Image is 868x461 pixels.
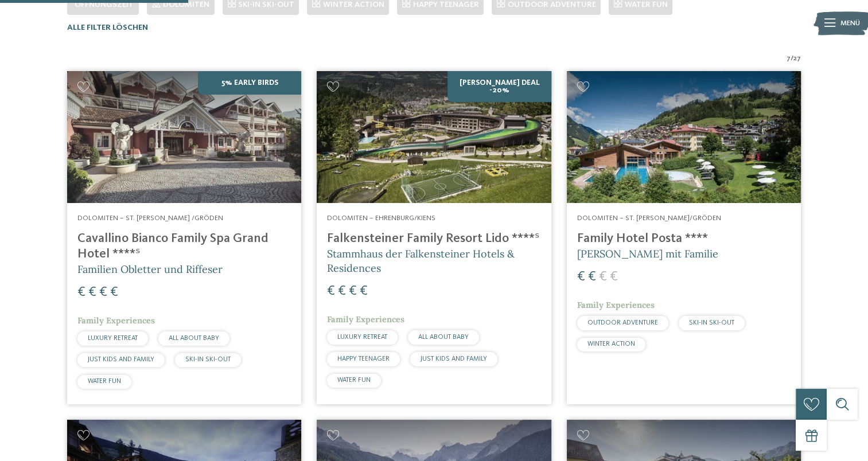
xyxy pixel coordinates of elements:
[185,356,231,363] span: SKI-IN SKI-OUT
[337,355,390,362] span: HAPPY TEENAGER
[169,335,219,342] span: ALL ABOUT BABY
[588,270,596,284] span: €
[77,214,223,222] span: Dolomiten – St. [PERSON_NAME] /Gröden
[787,53,791,64] span: 7
[67,24,148,32] span: Alle Filter löschen
[338,284,346,298] span: €
[577,270,585,284] span: €
[327,214,435,222] span: Dolomiten – Ehrenburg/Kiens
[567,71,801,203] img: Familienhotels gesucht? Hier findet ihr die besten!
[67,71,301,203] img: Family Spa Grand Hotel Cavallino Bianco ****ˢ
[412,1,478,9] span: HAPPY TEENAGER
[88,356,154,363] span: JUST KIDS AND FAMILY
[327,284,335,298] span: €
[791,53,793,64] span: /
[327,231,540,247] h4: Falkensteiner Family Resort Lido ****ˢ
[322,1,384,9] span: WINTER ACTION
[337,334,387,341] span: LUXURY RETREAT
[507,1,595,9] span: OUTDOOR ADVENTURE
[793,53,801,64] span: 27
[67,71,301,404] a: Familienhotels gesucht? Hier findet ihr die besten! 5% Early Birds Dolomiten – St. [PERSON_NAME] ...
[689,319,734,326] span: SKI-IN SKI-OUT
[577,231,791,247] h4: Family Hotel Posta ****
[75,1,134,9] span: Öffnungszeit
[577,247,718,260] span: [PERSON_NAME] mit Familie
[577,214,721,222] span: Dolomiten – St. [PERSON_NAME]/Gröden
[317,71,551,203] img: Familienhotels gesucht? Hier findet ihr die besten!
[567,71,801,404] a: Familienhotels gesucht? Hier findet ihr die besten! Dolomiten – St. [PERSON_NAME]/Gröden Family H...
[337,377,371,384] span: WATER FUN
[327,247,515,275] span: Stammhaus der Falkensteiner Hotels & Residences
[418,334,469,341] span: ALL ABOUT BABY
[587,341,635,347] span: WINTER ACTION
[110,286,118,299] span: €
[577,300,655,310] span: Family Experiences
[77,315,155,326] span: Family Experiences
[99,286,107,299] span: €
[610,270,618,284] span: €
[77,231,291,262] h4: Cavallino Bianco Family Spa Grand Hotel ****ˢ
[349,284,357,298] span: €
[587,319,658,326] span: OUTDOOR ADVENTURE
[327,314,404,325] span: Family Experiences
[88,286,96,299] span: €
[77,286,85,299] span: €
[421,355,487,362] span: JUST KIDS AND FAMILY
[163,1,209,9] span: Dolomiten
[88,335,138,342] span: LUXURY RETREAT
[624,1,667,9] span: WATER FUN
[317,71,551,404] a: Familienhotels gesucht? Hier findet ihr die besten! [PERSON_NAME] Deal -20% Dolomiten – Ehrenburg...
[77,263,223,276] span: Familien Obletter und Riffeser
[88,378,121,385] span: WATER FUN
[238,1,294,9] span: SKI-IN SKI-OUT
[360,284,368,298] span: €
[599,270,607,284] span: €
